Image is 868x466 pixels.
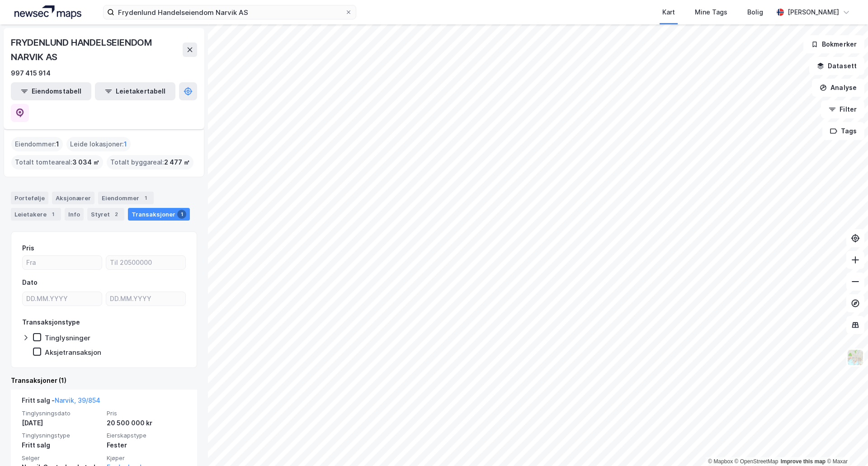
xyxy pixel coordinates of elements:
[22,440,101,451] div: Fritt salg
[107,440,186,451] div: Fester
[107,418,186,428] div: 20 500 000 kr
[22,243,34,254] div: Pris
[14,5,81,19] img: logo.a4113a55bc3d86da70a041830d287a7e.svg
[11,82,91,100] button: Eiendomstabell
[106,292,185,306] input: DD.MM.YYYY
[66,137,131,151] div: Leide lokasjoner :
[735,458,778,465] a: OpenStreetMap
[747,7,763,18] div: Bolig
[11,137,63,151] div: Eiendommer :
[11,155,103,169] div: Totalt tomteareal :
[22,410,101,417] span: Tinglysningsdato
[72,157,99,168] span: 3 034 ㎡
[22,395,100,410] div: Fritt salg -
[23,256,102,269] input: Fra
[65,208,84,221] div: Info
[22,432,101,439] span: Tinglysningstype
[107,410,186,417] span: Pris
[11,68,51,79] div: 997 415 914
[87,208,124,221] div: Styret
[695,7,727,18] div: Mine Tags
[823,423,868,466] iframe: Chat Widget
[98,192,154,204] div: Eiendommer
[809,57,864,75] button: Datasett
[177,210,186,219] div: 1
[11,192,48,204] div: Portefølje
[124,139,127,150] span: 1
[781,458,826,465] a: Improve this map
[48,210,57,219] div: 1
[11,208,61,221] div: Leietakere
[45,334,90,342] div: Tinglysninger
[107,454,186,462] span: Kjøper
[107,432,186,439] span: Eierskapstype
[112,210,121,219] div: 2
[662,7,675,18] div: Kart
[164,157,190,168] span: 2 477 ㎡
[55,396,100,404] a: Narvik, 39/854
[114,5,345,19] input: Søk på adresse, matrikkel, gårdeiere, leietakere eller personer
[847,349,864,366] img: Z
[823,423,868,466] div: Kontrollprogram for chat
[23,292,102,306] input: DD.MM.YYYY
[22,317,80,328] div: Transaksjonstype
[45,348,101,357] div: Aksjetransaksjon
[11,375,197,386] div: Transaksjoner (1)
[708,458,733,465] a: Mapbox
[141,193,150,202] div: 1
[56,139,59,150] span: 1
[821,100,864,118] button: Filter
[822,122,864,140] button: Tags
[11,35,183,64] div: FRYDENLUND HANDELSEIENDOM NARVIK AS
[22,454,101,462] span: Selger
[22,277,38,288] div: Dato
[52,192,94,204] div: Aksjonærer
[812,79,864,97] button: Analyse
[107,155,193,169] div: Totalt byggareal :
[106,256,185,269] input: Til 20500000
[128,208,190,221] div: Transaksjoner
[95,82,175,100] button: Leietakertabell
[803,35,864,53] button: Bokmerker
[22,418,101,428] div: [DATE]
[788,7,839,18] div: [PERSON_NAME]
